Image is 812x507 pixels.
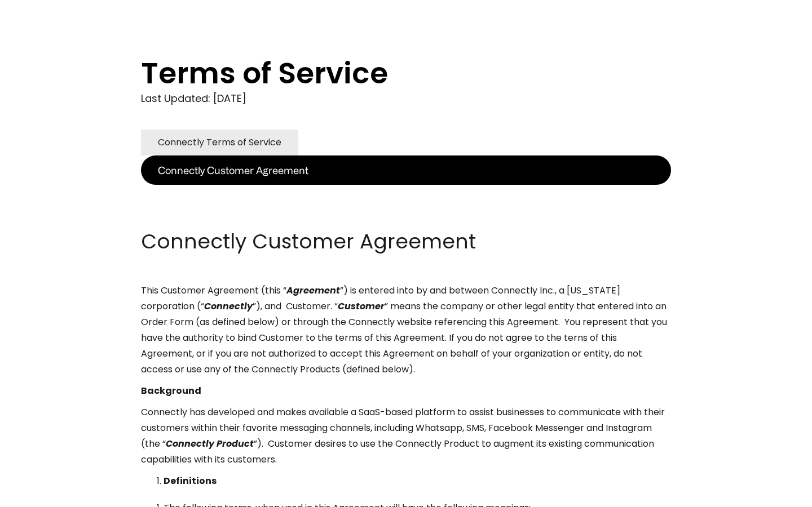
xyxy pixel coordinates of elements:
[141,90,671,107] div: Last Updated: [DATE]
[164,474,217,487] strong: Definitions
[141,228,671,256] h2: Connectly Customer Agreement
[141,283,671,377] p: This Customer Agreement (this “ ”) is entered into by and between Connectly Inc., a [US_STATE] co...
[23,487,68,503] ul: Language list
[141,404,671,468] p: Connectly has developed and makes available a SaaS-based platform to assist businesses to communi...
[286,284,340,297] em: Agreement
[141,185,671,201] p: ‍
[338,300,385,313] em: Customer
[158,135,281,150] div: Connectly Terms of Service
[141,206,671,222] p: ‍
[11,486,68,503] aside: Language selected: English
[158,162,308,178] div: Connectly Customer Agreement
[204,300,253,313] em: Connectly
[141,384,201,397] strong: Background
[141,56,626,90] h1: Terms of Service
[166,437,254,450] em: Connectly Product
